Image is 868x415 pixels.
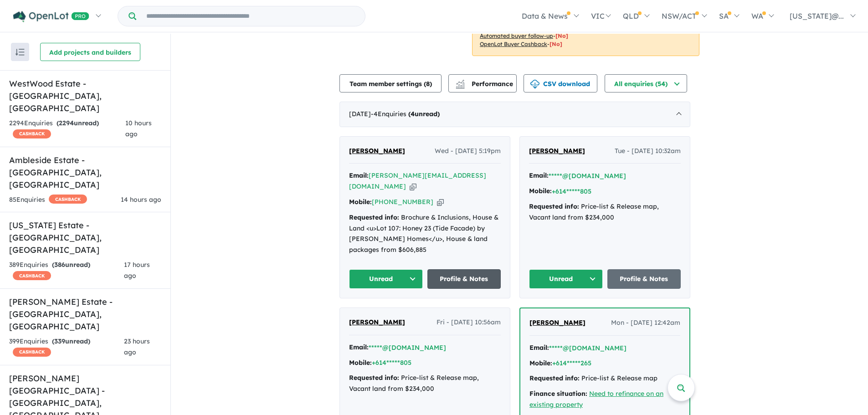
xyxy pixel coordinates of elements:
span: 14 hours ago [121,195,161,204]
h5: WestWood Estate - [GEOGRAPHIC_DATA] , [GEOGRAPHIC_DATA] [9,77,161,114]
strong: Requested info: [349,213,399,221]
button: Add projects and builders [40,43,140,61]
button: CSV download [524,74,597,92]
img: download icon [530,80,539,89]
a: Profile & Notes [607,269,681,289]
strong: Email: [349,171,369,179]
strong: Mobile: [349,359,372,367]
div: 85 Enquir ies [9,195,87,205]
div: Brochure & Inclusions, House & Land <u>Lot 107: Honey 23 (Tide Facade) by [PERSON_NAME] Homes</u>... [349,212,501,256]
button: Performance [448,74,517,92]
span: 4 [411,110,415,118]
span: 17 hours ago [124,261,150,280]
span: [PERSON_NAME] [529,147,585,155]
u: OpenLot Buyer Cashback [480,41,547,47]
span: 339 [54,337,65,345]
span: CASHBACK [49,195,87,204]
a: [PERSON_NAME] [529,146,585,157]
span: 386 [54,261,65,269]
a: [PHONE_NUMBER] [372,198,433,206]
span: Tue - [DATE] 10:32am [615,146,681,157]
div: Price-list & Release map, Vacant land from $234,000 [349,373,501,395]
span: CASHBACK [13,348,51,357]
strong: Mobile: [529,187,552,195]
button: Unread [349,269,423,289]
strong: Mobile: [349,198,372,206]
span: [No] [550,41,562,47]
strong: Email: [529,343,549,352]
span: 8 [426,80,430,88]
a: [PERSON_NAME][EMAIL_ADDRESS][DOMAIN_NAME] [349,171,486,190]
strong: Finance situation: [529,389,587,398]
strong: Requested info: [529,202,579,210]
span: [US_STATE]@... [790,11,844,20]
h5: [PERSON_NAME] Estate - [GEOGRAPHIC_DATA] , [GEOGRAPHIC_DATA] [9,296,161,333]
strong: ( unread) [56,119,99,127]
span: Wed - [DATE] 5:19pm [435,146,501,157]
span: Fri - [DATE] 10:56am [437,317,501,328]
strong: Mobile: [529,359,552,367]
span: 2294 [59,119,74,127]
img: Openlot PRO Logo White [13,11,89,22]
a: [PERSON_NAME] [349,317,405,328]
div: 399 Enquir ies [9,336,124,358]
strong: Requested info: [529,374,580,382]
button: Copy [437,197,444,207]
span: CASHBACK [13,129,51,138]
span: [No] [555,32,568,39]
a: [PERSON_NAME] [349,146,405,157]
img: line-chart.svg [456,80,464,85]
img: bar-chart.svg [456,82,465,88]
span: Mon - [DATE] 12:42am [611,318,680,328]
strong: ( unread) [408,110,440,118]
span: [PERSON_NAME] [529,318,586,327]
strong: Requested info: [349,374,399,382]
div: Price-list & Release map, Vacant land from $234,000 [529,201,681,223]
button: Team member settings (8) [339,74,442,92]
img: sort.svg [15,49,25,56]
a: [PERSON_NAME] [529,318,586,328]
div: Price-list & Release map [529,373,680,384]
span: CASHBACK [13,271,51,280]
strong: Email: [349,343,369,351]
a: Need to refinance on an existing property [529,389,663,409]
strong: ( unread) [52,337,90,345]
button: Copy [410,182,416,191]
strong: Email: [529,171,549,179]
strong: ( unread) [52,261,90,269]
div: [DATE] [339,102,690,127]
span: [PERSON_NAME] [349,147,405,155]
span: Performance [457,80,513,88]
span: - 4 Enquir ies [371,110,440,118]
input: Try estate name, suburb, builder or developer [138,6,363,26]
span: 10 hours ago [125,119,152,138]
div: 2294 Enquir ies [9,118,125,140]
span: [PERSON_NAME] [349,318,405,326]
h5: Ambleside Estate - [GEOGRAPHIC_DATA] , [GEOGRAPHIC_DATA] [9,154,161,191]
h5: [US_STATE] Estate - [GEOGRAPHIC_DATA] , [GEOGRAPHIC_DATA] [9,219,161,256]
button: Unread [529,269,603,289]
span: 23 hours ago [124,337,150,356]
a: Profile & Notes [427,269,501,289]
button: All enquiries (54) [605,74,687,92]
u: Automated buyer follow-up [480,32,553,39]
div: 389 Enquir ies [9,260,124,282]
